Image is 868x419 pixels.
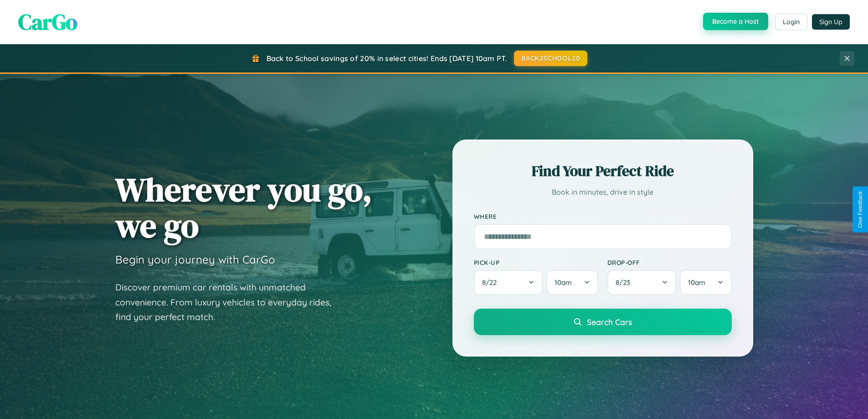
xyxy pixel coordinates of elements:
div: Give Feedback [857,191,863,228]
label: Where [474,212,732,220]
span: 8 / 22 [482,278,501,287]
span: 10am [555,278,572,287]
span: Back to School savings of 20% in select cities! Ends [DATE] 10am PT. [267,54,507,63]
button: Sign Up [812,14,850,30]
p: Discover premium car rentals with unmatched convenience. From luxury vehicles to everyday rides, ... [115,280,343,325]
button: Become a Host [703,13,768,30]
label: Drop-off [607,259,732,266]
label: Pick-up [474,259,598,266]
button: 10am [546,270,598,295]
button: 8/23 [607,270,677,295]
button: Search Cars [474,309,732,335]
button: 8/22 [474,270,543,295]
span: 8 / 23 [616,278,635,287]
h1: Wherever you go, we go [115,171,372,243]
button: Login [775,14,807,30]
p: Book in minutes, drive in style [474,186,732,199]
button: 10am [680,270,731,295]
span: 10am [688,278,705,287]
h3: Begin your journey with CarGo [115,253,275,266]
button: BACK2SCHOOL20 [514,51,587,66]
span: CarGo [18,7,77,37]
span: Search Cars [587,317,632,327]
h2: Find Your Perfect Ride [474,161,732,181]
